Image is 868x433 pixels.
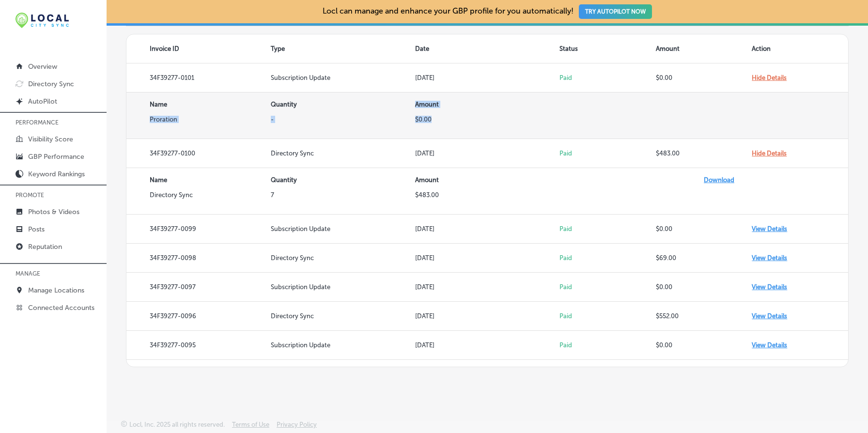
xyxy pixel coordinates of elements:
[28,208,79,216] p: Photos & Videos
[656,331,752,360] td: $0.00
[559,360,656,389] td: Paid
[28,243,62,251] p: Reputation
[415,139,559,168] td: [DATE]
[126,331,271,360] td: 34F39277-0095
[28,80,74,88] p: Directory Sync
[752,139,848,168] td: Hide Details
[271,244,415,273] td: Directory Sync
[752,360,848,389] td: View Details
[559,244,656,273] td: Paid
[752,215,848,244] td: View Details
[15,13,69,28] img: 12321ecb-abad-46dd-be7f-2600e8d3409flocal-city-sync-logo-rectangle.png
[28,225,45,233] p: Posts
[415,302,559,331] td: [DATE]
[126,244,271,273] td: 34F39277-0098
[271,93,415,116] th: Quantity
[656,139,752,168] td: $483.00
[415,215,559,244] td: [DATE]
[656,63,752,93] td: $0.00
[28,62,57,71] p: Overview
[752,273,848,302] td: View Details
[129,421,225,428] p: Locl, Inc. 2025 all rights reserved.
[559,302,656,331] td: Paid
[126,215,271,244] td: 34F39277-0099
[656,244,752,273] td: $69.00
[28,286,84,294] p: Manage Locations
[579,4,652,19] button: TRY AUTOPILOT NOW
[126,168,271,191] th: Name
[126,360,271,389] td: 34F39277-0094
[559,139,656,168] td: Paid
[559,34,656,63] th: Status
[126,302,271,331] td: 34F39277-0096
[232,421,269,433] a: Terms of Use
[126,34,271,63] th: Invoice ID
[415,360,559,389] td: [DATE]
[752,63,848,93] td: Hide Details
[28,97,57,106] p: AutoPilot
[656,302,752,331] td: $552.00
[126,139,271,168] td: 34F39277-0100
[28,153,84,161] p: GBP Performance
[415,331,559,360] td: [DATE]
[415,63,559,93] td: [DATE]
[559,63,656,93] td: Paid
[126,191,271,215] td: Directory Sync
[752,302,848,331] td: View Details
[656,360,752,389] td: $207.00
[126,63,271,93] td: 34F39277-0101
[271,273,415,302] td: Subscription Update
[559,273,656,302] td: Paid
[656,273,752,302] td: $0.00
[752,244,848,273] td: View Details
[559,215,656,244] td: Paid
[126,93,271,116] th: Name
[415,244,559,273] td: [DATE]
[656,34,752,63] th: Amount
[277,421,317,433] a: Privacy Policy
[271,191,415,215] td: 7
[415,191,559,215] td: $483.00
[271,302,415,331] td: Directory Sync
[126,273,271,302] td: 34F39277-0097
[28,170,85,178] p: Keyword Rankings
[271,34,415,63] th: Type
[271,215,415,244] td: Subscription Update
[271,360,415,389] td: Directory Sync
[28,135,73,143] p: Visibility Score
[415,116,559,139] td: $0.00
[415,273,559,302] td: [DATE]
[559,331,656,360] td: Paid
[415,34,559,63] th: Date
[271,116,415,139] td: -
[752,331,848,360] td: View Details
[28,304,94,312] p: Connected Accounts
[415,168,559,191] th: Amount
[271,331,415,360] td: Subscription Update
[271,139,415,168] td: Directory Sync
[656,215,752,244] td: $0.00
[752,34,848,63] th: Action
[271,63,415,93] td: Subscription Update
[415,93,559,116] th: Amount
[126,116,271,139] td: Proration
[271,168,415,191] th: Quantity
[704,176,734,184] a: Download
